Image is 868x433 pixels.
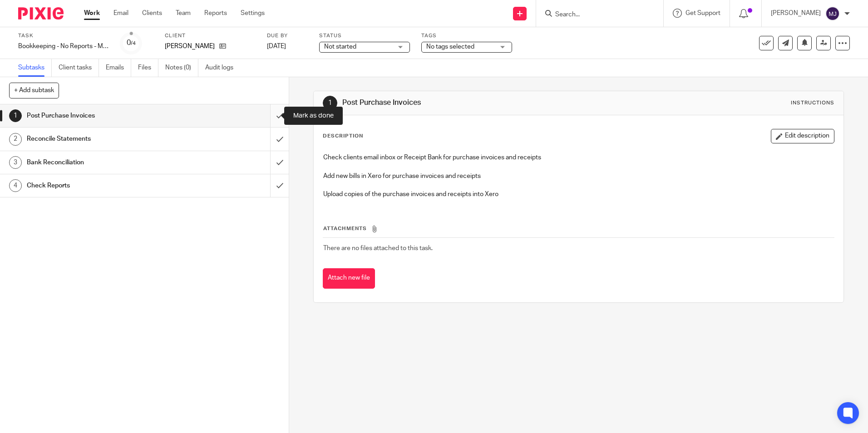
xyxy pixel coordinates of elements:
div: 4 [9,179,22,192]
a: Client tasks [59,59,99,77]
a: Emails [106,59,131,77]
label: Tags [421,32,512,39]
a: Subtasks [18,59,52,77]
button: Edit description [771,129,834,143]
a: Team [176,9,191,18]
a: Notes (0) [165,59,198,77]
label: Status [319,32,410,39]
span: There are no files attached to this task. [323,245,433,251]
button: + Add subtask [9,83,59,98]
p: [PERSON_NAME] [165,42,215,51]
p: [PERSON_NAME] [771,9,821,18]
a: Clients [142,9,162,18]
label: Due by [267,32,308,39]
img: Pixie [18,7,64,20]
div: Bookkeeping - No Reports - Monthly [18,42,109,51]
div: 1 [323,96,337,110]
span: Not started [324,44,356,50]
span: Attachments [323,226,367,231]
a: Email [113,9,128,18]
div: 1 [9,109,22,122]
h1: Post Purchase Invoices [27,109,183,123]
input: Search [554,11,636,19]
p: Add new bills in Xero for purchase invoices and receipts [323,172,833,181]
img: svg%3E [825,6,840,21]
h1: Check Reports [27,179,183,192]
div: 0 [127,38,136,48]
a: Files [138,59,158,77]
a: Audit logs [205,59,240,77]
span: Get Support [686,10,720,16]
span: [DATE] [267,43,286,49]
a: Reports [204,9,227,18]
p: Upload copies of the purchase invoices and receipts into Xero [323,190,833,199]
span: No tags selected [426,44,474,50]
p: Check clients email inbox or Receipt Bank for purchase invoices and receipts [323,153,833,162]
h1: Bank Reconciliation [27,156,183,169]
h1: Post Purchase Invoices [342,98,598,108]
label: Client [165,32,256,39]
a: Work [84,9,100,18]
a: Settings [241,9,265,18]
button: Attach new file [323,268,375,289]
small: /4 [131,41,136,46]
h1: Reconcile Statements [27,132,183,146]
p: Description [323,133,363,140]
div: Instructions [791,99,834,107]
div: 2 [9,133,22,146]
label: Task [18,32,109,39]
div: 3 [9,156,22,169]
